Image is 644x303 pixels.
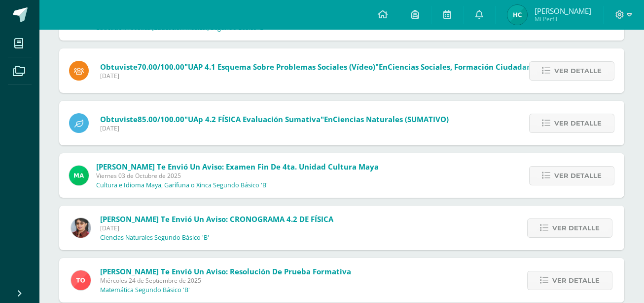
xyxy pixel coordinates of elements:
span: Miércoles 24 de Septiembre de 2025 [100,276,351,285]
span: [PERSON_NAME] te envió un aviso: CRONOGRAMA 4.2 DE FÍSICA [100,214,333,224]
span: Obtuviste en [100,114,449,124]
span: [PERSON_NAME] te envió un aviso: Examen fin de 4ta. Unidad Cultura Maya [96,162,379,172]
span: Mi Perfil [535,15,591,23]
span: Ver detalle [554,62,602,80]
p: Cultura e Idioma Maya, Garífuna o Xinca Segundo Básico 'B' [96,181,268,189]
span: Ver detalle [552,219,600,237]
span: 70.00/100.00 [138,62,184,72]
span: [DATE] [100,224,333,232]
img: 8866475198638e21c75a704fcd13ce2b.png [69,166,89,185]
span: [PERSON_NAME] [535,6,591,16]
span: Ciencias Naturales (SUMATIVO) [333,114,449,124]
span: "UAp 4.2 FÍSICA Evaluación Sumativa" [184,114,324,124]
span: [PERSON_NAME] te envió un aviso: Resolución de prueba formativa [100,266,351,276]
img: 756ce12fb1b4cf9faf9189d656ca7749.png [71,270,91,290]
span: Ver detalle [552,271,600,290]
img: 62738a800ecd8b6fa95d10d0b85c3dbc.png [71,218,91,238]
span: Ver detalle [554,167,602,185]
p: Matemática Segundo Básico 'B' [100,286,190,294]
span: Ver detalle [554,114,602,132]
span: Viernes 03 de Octubre de 2025 [96,172,379,180]
p: Ciencias Naturales Segundo Básico 'B' [100,234,209,242]
img: c37bd27e5ecd102814f09d82dcfd2d7f.png [507,5,527,25]
span: 85.00/100.00 [138,114,184,124]
span: "UAP 4.1 Esquema sobre problemas sociales (vídeo)" [184,62,379,72]
span: [DATE] [100,124,449,132]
